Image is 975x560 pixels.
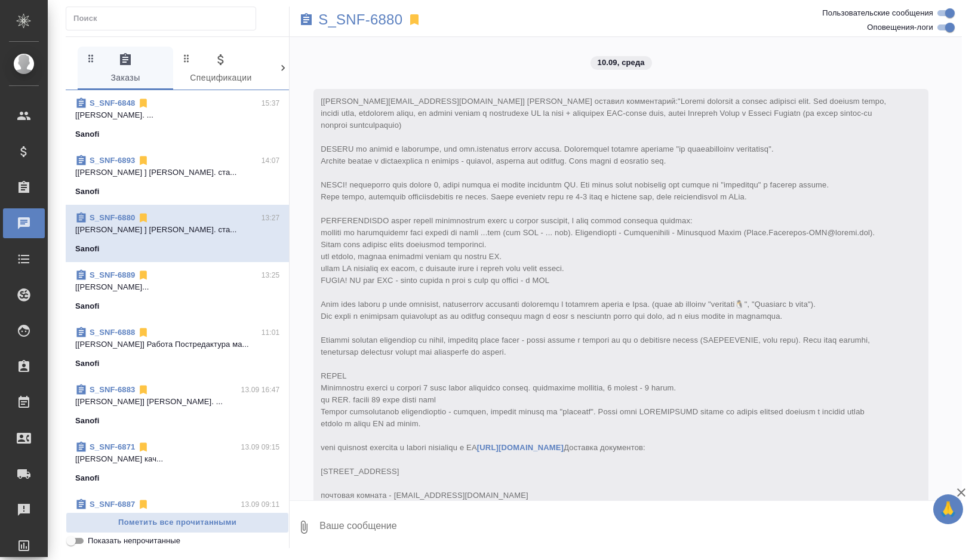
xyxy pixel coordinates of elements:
[66,147,289,205] div: S_SNF-689314:07[[PERSON_NAME] ] [PERSON_NAME]. ста...Sanofi
[822,7,933,19] span: Пользовательские сообщения
[938,497,958,522] span: 🙏
[75,510,279,522] p: [[PERSON_NAME]] [PERSON_NAME] маке...
[262,97,280,109] p: 15:37
[181,53,192,64] svg: Зажми и перетащи, чтобы поменять порядок вкладок
[262,212,280,224] p: 13:27
[477,443,564,452] a: [URL][DOMAIN_NAME]
[66,377,289,434] div: S_SNF-688313.09 16:47[[PERSON_NAME]] [PERSON_NAME]. ...Sanofi
[318,14,402,26] a: S_SNF-6880
[88,535,180,547] span: Показать непрочитанные
[867,21,933,33] span: Оповещения-логи
[66,319,289,377] div: S_SNF-688811:01[[PERSON_NAME]] Работа Постредактура ма...Sanofi
[90,328,135,337] a: S_SNF-6888
[66,434,289,491] div: S_SNF-687113.09 09:15[[PERSON_NAME] кач...Sanofi
[276,53,357,85] span: Клиенты
[262,155,280,167] p: 14:07
[75,300,100,312] p: Sanofi
[75,243,100,255] p: Sanofi
[66,491,289,549] div: S_SNF-688713.09 09:11[[PERSON_NAME]] [PERSON_NAME] маке...Sanofi
[75,472,100,484] p: Sanofi
[137,384,149,396] svg: Отписаться
[75,358,100,370] p: Sanofi
[90,442,135,451] a: S_SNF-6871
[75,167,279,179] p: [[PERSON_NAME] ] [PERSON_NAME]. ста...
[73,10,256,27] input: Поиск
[90,156,135,165] a: S_SNF-6893
[75,224,279,236] p: [[PERSON_NAME] ] [PERSON_NAME]. ста...
[276,53,288,64] svg: Зажми и перетащи, чтобы поменять порядок вкладок
[137,269,149,281] svg: Отписаться
[137,441,149,453] svg: Отписаться
[321,97,888,512] span: "Loremi dolorsit a consec adipisci elit. Sed doeiusm tempo, incidi utla, etdolorem aliqu, en admi...
[75,109,279,121] p: [[PERSON_NAME]. ...
[241,441,280,453] p: 13.09 09:15
[598,57,645,69] p: 10.09, среда
[85,53,97,64] svg: Зажми и перетащи, чтобы поменять порядок вкладок
[137,499,149,510] svg: Отписаться
[75,415,100,427] p: Sanofi
[75,281,279,293] p: [[PERSON_NAME]...
[137,327,149,339] svg: Отписаться
[90,385,135,394] a: S_SNF-6883
[75,396,279,408] p: [[PERSON_NAME]] [PERSON_NAME]. ...
[75,339,279,350] p: [[PERSON_NAME]] Работа Постредактура ма...
[262,269,280,281] p: 13:25
[137,155,149,167] svg: Отписаться
[90,270,135,279] a: S_SNF-6889
[75,453,279,465] p: [[PERSON_NAME] кач...
[933,494,963,524] button: 🙏
[262,327,280,339] p: 11:01
[75,128,100,140] p: Sanofi
[72,516,282,530] span: Пометить все прочитанными
[66,205,289,262] div: S_SNF-688013:27[[PERSON_NAME] ] [PERSON_NAME]. ста...Sanofi
[180,53,262,85] span: Спецификации
[66,90,289,147] div: S_SNF-684815:37[[PERSON_NAME]. ...Sanofi
[90,213,135,222] a: S_SNF-6880
[66,512,289,533] button: Пометить все прочитанными
[90,500,135,509] a: S_SNF-6887
[66,262,289,319] div: S_SNF-688913:25[[PERSON_NAME]...Sanofi
[137,97,149,109] svg: Отписаться
[90,99,135,107] a: S_SNF-6848
[137,212,149,224] svg: Отписаться
[241,384,280,396] p: 13.09 16:47
[85,53,166,85] span: Заказы
[75,186,100,198] p: Sanofi
[241,499,280,510] p: 13.09 09:11
[321,97,888,512] span: [[PERSON_NAME][EMAIL_ADDRESS][DOMAIN_NAME]] [PERSON_NAME] оставил комментарий:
